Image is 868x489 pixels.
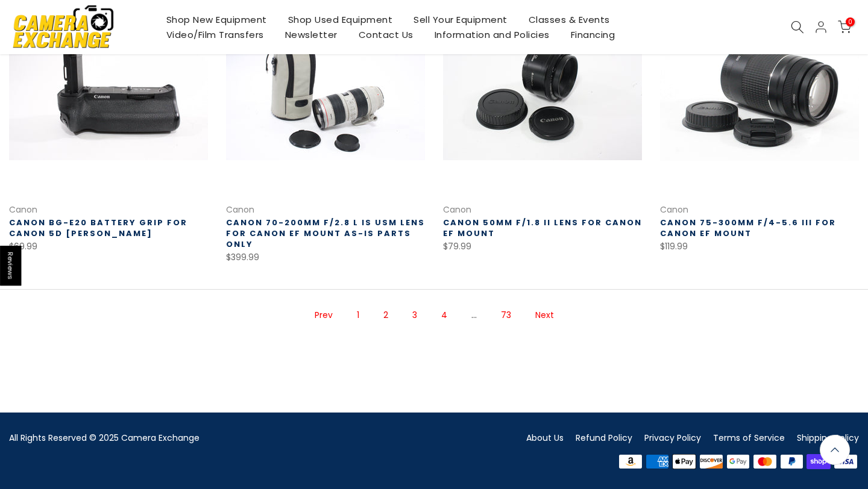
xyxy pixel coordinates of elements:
a: Canon [9,204,37,216]
img: shopify pay [805,453,832,471]
a: Refund Policy [576,432,632,444]
span: 0 [846,17,855,26]
a: Shipping Policy [797,432,859,444]
a: Page 1 [351,305,365,326]
img: american express [644,453,671,471]
div: $79.99 [443,239,642,254]
img: apple pay [671,453,698,471]
a: Next [529,305,560,326]
a: Privacy Policy [644,432,701,444]
img: paypal [778,453,805,471]
a: Page 4 [435,305,453,326]
a: Page 3 [406,305,423,326]
a: Prev [309,305,339,326]
a: Canon 75-300mm f/4-5.6 III for Canon EF Mount [660,217,836,239]
a: Information and Policies [424,27,560,42]
a: Canon 50mm f/1.8 II Lens for Canon EF Mount [443,217,642,239]
a: Sell Your Equipment [403,12,518,27]
a: Shop Used Equipment [277,12,403,27]
a: Page 73 [495,305,517,326]
a: Canon [443,204,471,216]
img: visa [832,453,859,471]
a: Canon [226,204,254,216]
div: $69.99 [9,239,208,254]
a: Back to the top [820,435,850,465]
img: master [752,453,779,471]
div: $119.99 [660,239,859,254]
a: Canon BG-E20 Battery Grip for Canon 5D [PERSON_NAME] [9,217,187,239]
img: discover [698,453,725,471]
a: Canon [660,204,688,216]
a: 0 [838,20,851,34]
span: … [465,305,483,326]
a: Shop New Equipment [156,12,277,27]
a: Terms of Service [713,432,785,444]
a: About Us [526,432,564,444]
a: Canon 70-200mm f/2.8 L IS USM Lens for Canon EF Mount AS-IS Parts Only [226,217,425,250]
a: Contact Us [348,27,424,42]
img: amazon payments [617,453,644,471]
div: All Rights Reserved © 2025 Camera Exchange [9,431,425,446]
a: Newsletter [274,27,348,42]
a: Classes & Events [518,12,620,27]
a: Video/Film Transfers [156,27,274,42]
div: $399.99 [226,250,425,265]
a: Financing [560,27,626,42]
img: google pay [725,453,752,471]
span: Page 2 [377,305,394,326]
